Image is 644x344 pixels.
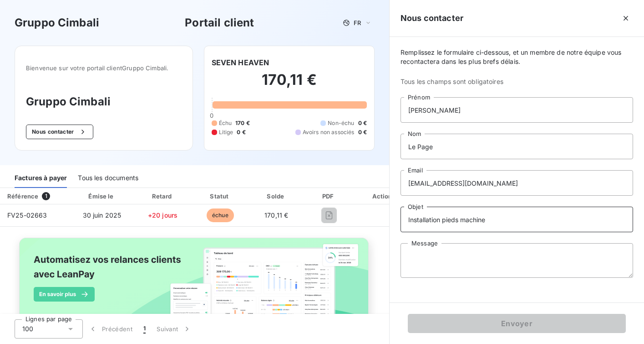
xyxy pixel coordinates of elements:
[26,94,182,110] h3: Gruppo Cimbali
[78,169,138,188] div: Tous les documents
[356,192,414,201] div: Actions
[358,119,367,127] span: 0 €
[143,324,146,334] span: 1
[401,77,633,86] span: Tous les champs sont obligatoires
[83,319,138,339] button: Précédent
[401,207,633,232] input: placeholder
[138,319,151,339] button: 1
[26,125,93,139] button: Nous contacter
[408,314,626,333] button: Envoyer
[151,319,197,339] button: Suivant
[15,169,67,188] div: Factures à payer
[83,211,122,219] span: 30 juin 2025
[7,211,47,219] span: FV25-02663
[148,211,177,219] span: +20 jours
[264,211,288,219] span: 170,11 €
[210,112,213,119] span: 0
[235,119,250,127] span: 170 €
[303,128,355,136] span: Avoirs non associés
[212,57,269,68] h6: SEVEN HEAVEN
[207,208,234,222] span: échue
[401,12,463,25] h5: Nous contacter
[401,48,633,66] span: Remplissez le formulaire ci-dessous, et un membre de notre équipe vous recontactera dans les plus...
[7,193,38,200] div: Référence
[219,119,232,127] span: Échu
[328,119,354,127] span: Non-échu
[358,128,367,136] span: 0 €
[26,64,182,72] span: Bienvenue sur votre portail client Gruppo Cimbali .
[212,71,367,98] h2: 170,11 €
[401,97,633,123] input: placeholder
[219,128,233,136] span: Litige
[401,134,633,159] input: placeholder
[306,192,352,201] div: PDF
[185,15,254,31] h3: Portail client
[401,170,633,196] input: placeholder
[354,19,361,26] span: FR
[250,192,302,201] div: Solde
[136,192,190,201] div: Retard
[72,192,132,201] div: Émise le
[193,192,247,201] div: Statut
[237,128,245,136] span: 0 €
[15,15,99,31] h3: Gruppo Cimbali
[42,192,50,200] span: 1
[22,324,33,334] span: 100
